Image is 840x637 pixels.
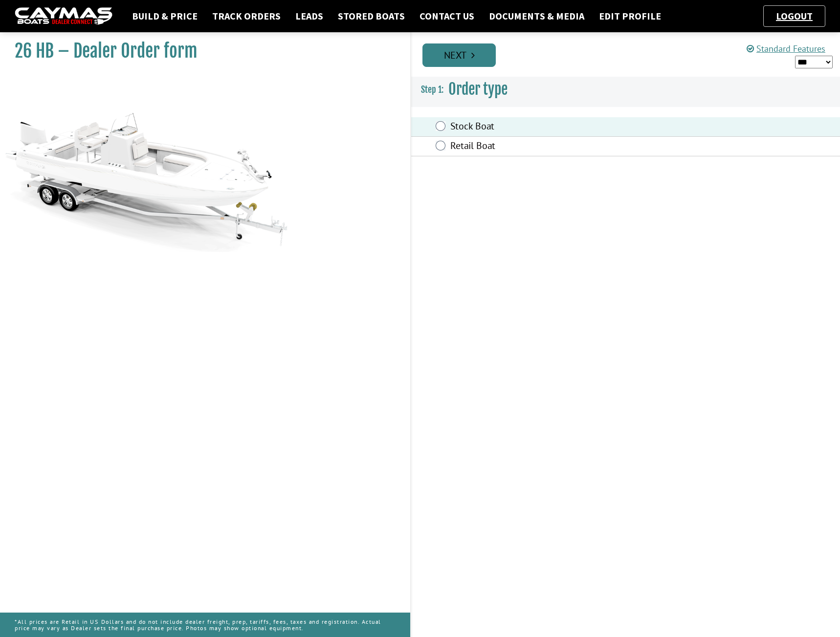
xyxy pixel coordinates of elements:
p: *All prices are Retail in US Dollars and do not include dealer freight, prep, tariffs, fees, taxe... [15,614,396,636]
a: Edit Profile [594,10,666,22]
a: Next [422,43,496,67]
a: Stored Boats [333,10,410,22]
a: Documents & Media [484,10,589,22]
a: Contact Us [415,10,479,22]
h3: Order type [411,71,840,107]
label: Stock Boat [450,120,684,134]
h1: 26 HB – Dealer Order form [15,40,386,62]
a: Logout [771,10,818,22]
a: Track Orders [207,10,286,22]
a: Build & Price [127,10,202,22]
a: Standard Features [747,43,825,54]
ul: Pagination [420,42,840,67]
img: caymas-dealer-connect-2ed40d3bc7270c1d8d7ffb4b79bf05adc795679939227970def78ec6f6c03838.gif [15,7,112,25]
label: Retail Boat [450,140,684,154]
a: Leads [290,10,328,22]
